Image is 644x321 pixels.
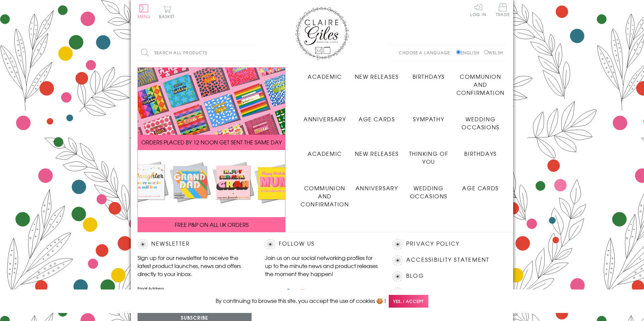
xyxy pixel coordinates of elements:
label: English [456,50,483,56]
span: FREE P&P ON ALL UK ORDERS [175,220,249,229]
p: Choose a language: [399,50,455,56]
span: Age Cards [359,115,395,123]
button: Menu [138,4,151,18]
input: English [456,50,461,54]
a: Age Cards [454,179,506,192]
span: Wedding Occasions [410,184,447,200]
span: Trade [496,3,510,16]
a: Communion and Confirmation [299,179,351,208]
span: Communion and Confirmation [301,184,349,208]
span: Academic [308,72,342,80]
a: Privacy Policy [406,239,460,248]
p: Sign up for our newsletter to receive the latest product launches, news and offers directly to yo... [138,254,252,278]
a: Contact Us [406,287,447,297]
span: Menu [138,13,151,19]
a: Accessibility Statement [406,255,490,264]
label: Email Address [138,285,252,292]
span: Communion and Confirmation [457,72,505,97]
button: Basket [158,5,176,18]
p: Join us on our social networking profiles for up to the minute news and product releases the mome... [265,254,379,278]
a: Anniversary [299,110,351,123]
span: Anniversary [356,184,398,192]
span: Sympathy [413,115,444,123]
span: Anniversary [304,115,346,123]
span: Age Cards [462,184,498,192]
h2: Follow Us [265,239,379,249]
a: Age Cards [351,110,403,123]
a: Birthdays [454,144,506,157]
a: Academic [299,144,351,157]
span: Yes, I accept [389,295,428,308]
a: Anniversary [351,179,403,192]
a: Sympathy [403,110,455,123]
input: Search [248,45,255,60]
a: Wedding Occasions [454,110,506,131]
a: Academic [299,67,351,80]
a: Trade [496,3,510,18]
a: Thinking of You [403,144,455,166]
span: Wedding Occasions [462,115,499,131]
a: New Releases [351,67,403,80]
span: Thinking of You [409,149,448,166]
span: ORDERS PLACED BY 12 NOON GET SENT THE SAME DAY [141,138,282,146]
span: Birthdays [413,72,445,80]
span: New Releases [355,149,399,157]
a: Log In [470,3,486,16]
a: Birthdays [403,67,455,80]
input: Welsh [484,50,488,54]
img: Claire Giles Greetings Cards [295,7,349,60]
input: Search all products [138,45,255,60]
a: Blog [406,271,424,280]
span: Academic [308,149,342,157]
a: Wedding Occasions [403,179,455,200]
span: New Releases [355,72,399,80]
a: Communion and Confirmation [454,67,506,97]
h2: Newsletter [138,239,252,249]
span: Birthdays [464,149,496,157]
a: New Releases [351,144,403,157]
label: Welsh [484,50,503,56]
